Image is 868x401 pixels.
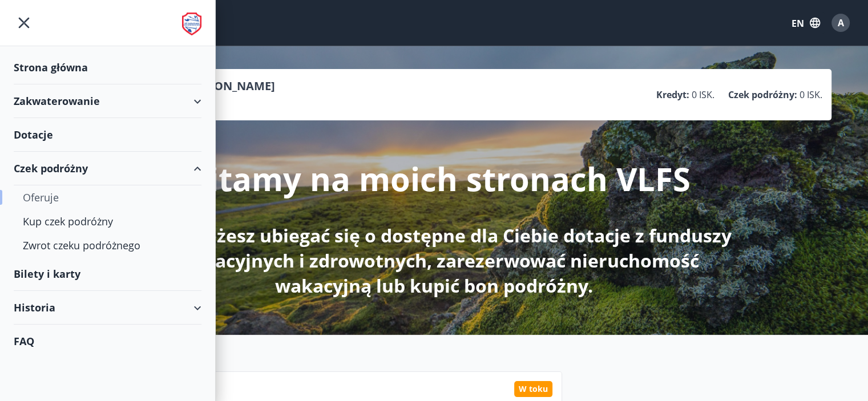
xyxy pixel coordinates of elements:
font: Oferuje [23,191,59,204]
font: Historia [14,301,55,314]
font: : [687,88,689,101]
font: Bilety i karty [14,267,80,281]
font: W toku [519,383,548,394]
font: FAQ [14,334,34,348]
font: 0 ISK. [692,88,714,101]
font: Tutaj możesz ubiegać się o dostępne dla Ciebie dotacje z funduszy edukacyjnych i zdrowotnych, zar... [137,223,732,298]
font: Kup czek podróżny [23,214,113,228]
font: Zakwaterowanie [14,94,100,108]
font: : [794,88,797,101]
button: A [827,9,854,37]
font: Witamy na moich stronach VLFS [178,157,691,200]
font: Kredyt [656,88,687,101]
font: Dotacje [14,128,53,141]
font: Zwrot czeku podróżnego [23,238,140,252]
img: logo_unii [182,13,201,35]
font: EN [792,17,804,30]
font: 0 ISK. [800,88,822,101]
font: Strona główna [14,60,88,74]
font: Czek podróżny [728,88,794,101]
button: menu [14,13,34,33]
button: EN [787,12,825,34]
font: A [838,17,844,29]
font: Czek podróżny [14,161,88,175]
